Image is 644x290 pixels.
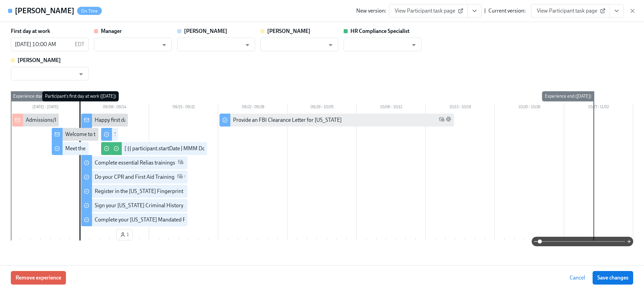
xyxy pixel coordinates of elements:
span: Work Email [178,159,183,167]
div: 10/27 – 11/02 [564,103,633,112]
div: New version: [356,7,386,15]
span: Work Email [439,116,444,124]
button: Remove experience [11,271,66,285]
div: Do your CPR and First Aid Training [95,173,175,181]
strong: [PERSON_NAME] [267,28,310,34]
p: EDT [75,41,85,48]
span: Work Email [177,173,183,181]
div: Meet the team! [65,145,100,152]
a: View Participant task page [531,4,610,18]
a: View Participant task page [389,4,468,18]
button: Open [76,69,86,79]
div: 09/29 – 10/05 [287,103,356,112]
button: Open [325,40,336,50]
strong: Manager [101,28,122,34]
span: View Participant task page [395,7,462,14]
span: 1 [120,231,129,238]
button: 1 [116,229,133,240]
div: Complete essential Relias trainings [95,159,175,167]
span: Cancel [570,274,585,281]
span: View Participant task page [537,7,604,14]
div: 09/22 – 09/28 [218,103,287,112]
div: | [484,7,486,15]
div: Happy first day! [95,116,131,124]
h4: [PERSON_NAME] [15,6,74,16]
div: Provide an FBI Clearance Letter for [US_STATE] [233,116,342,124]
div: 10/20 – 10/26 [495,103,564,112]
span: Slack [446,116,451,124]
div: [DATE] – [DATE] [11,103,80,112]
div: Complete your [US_STATE] Mandated Reporter Training [95,216,224,224]
div: Welcome to the Charlie Health team! [65,131,150,138]
strong: [PERSON_NAME] [18,57,61,63]
button: Cancel [565,271,590,285]
button: Open [242,40,253,50]
span: Experience Log [64,265,98,273]
button: Save changes [593,271,633,285]
label: First day at work [11,27,50,35]
span: Pending Schedules [106,265,148,273]
button: View task page [467,4,482,18]
span: On Time [77,8,102,14]
div: Experience start ([DATE]) [10,91,64,101]
div: 10/13 – 10/19 [426,103,495,112]
span: Slack [184,173,189,181]
div: Experience end ([DATE]) [542,91,594,101]
button: Open [409,40,419,50]
div: 10/06 – 10/12 [356,103,425,112]
button: Open [159,40,169,50]
div: Sign your [US_STATE] Criminal History Affidavit [95,202,204,209]
span: Experience Status [15,265,55,273]
div: Admissions/Intake New Hire cleared to start [26,116,128,124]
span: Save changes [597,274,628,281]
strong: [PERSON_NAME] [184,28,227,34]
div: [ {{ participant.startDate | MMM Do }} Cohort] Confirm when cleared to conduct BPSes [124,145,322,152]
div: Current version: [488,7,526,15]
div: Participant's first day at work ([DATE]) [42,91,119,101]
strong: HR Compliance Specialist [350,28,410,34]
button: View task page [609,4,624,18]
div: Register in the [US_STATE] Fingerprint Portal [95,188,199,195]
div: 09/15 – 09/21 [149,103,218,112]
div: 09/08 – 09/14 [80,103,149,112]
span: Remove experience [16,274,61,281]
div: Submit and sign your [US_STATE] Disclosure form [115,131,229,138]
